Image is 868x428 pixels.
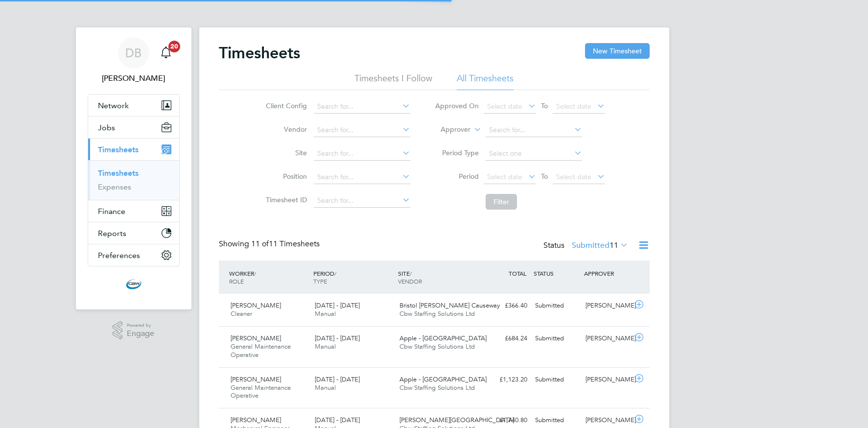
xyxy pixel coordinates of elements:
span: Manual [315,342,336,351]
label: Site [263,148,307,157]
h2: Timesheets [219,43,300,63]
span: ROLE [229,277,244,285]
div: PERIOD [311,264,396,290]
span: [PERSON_NAME] [231,416,281,424]
span: Reports [98,229,126,238]
label: Approved On [435,101,479,110]
span: TYPE [313,277,327,285]
div: Submitted [531,331,582,347]
span: / [334,269,336,277]
span: To [538,170,551,183]
a: Powered byEngage [113,321,154,340]
div: STATUS [531,264,582,282]
span: [PERSON_NAME] [231,334,281,342]
label: Client Config [263,101,307,110]
input: Search for... [314,100,410,114]
span: Powered by [127,321,154,330]
img: cbwstaffingsolutions-logo-retina.png [126,276,141,292]
a: 20 [156,37,176,69]
input: Search for... [314,123,410,137]
span: Cleaner [231,309,252,318]
div: Submitted [531,298,582,314]
span: DB [125,47,141,59]
span: [PERSON_NAME][GEOGRAPHIC_DATA] [399,416,514,424]
span: General Maintenance Operative [231,342,291,359]
div: £366.40 [480,298,531,314]
li: All Timesheets [457,72,514,90]
span: Manual [315,383,336,392]
label: Period Type [435,148,479,157]
span: 11 Timesheets [251,239,320,249]
span: 20 [168,41,180,52]
div: £684.24 [480,331,531,347]
button: Jobs [88,117,179,138]
span: Cbw Staffing Solutions Ltd [399,309,475,318]
span: Bristol [PERSON_NAME] Causeway [399,301,500,309]
div: Status [543,239,630,253]
div: [PERSON_NAME] [582,331,633,347]
span: [PERSON_NAME] [231,375,281,383]
a: Go to home page [88,276,180,292]
span: [DATE] - [DATE] [315,301,360,309]
span: Select date [487,172,522,181]
label: Submitted [572,240,628,250]
span: Finance [98,207,125,216]
span: [PERSON_NAME] [231,301,281,309]
button: New Timesheet [585,43,650,59]
span: Select date [556,172,591,181]
span: Manual [315,309,336,318]
span: Cbw Staffing Solutions Ltd [399,383,475,392]
nav: Main navigation [76,27,191,309]
button: Preferences [88,244,179,266]
input: Select one [486,147,582,161]
div: [PERSON_NAME] [582,298,633,314]
div: Submitted [531,372,582,388]
label: Position [263,172,307,181]
span: Apple - [GEOGRAPHIC_DATA] [399,334,487,342]
div: SITE [396,264,480,290]
button: Timesheets [88,139,179,160]
span: Engage [127,330,154,338]
span: [DATE] - [DATE] [315,375,360,383]
span: 11 of [251,239,269,249]
span: Daniel Barber [88,72,180,84]
button: Network [88,95,179,116]
label: Vendor [263,125,307,134]
span: Select date [556,102,591,111]
button: Reports [88,222,179,244]
span: / [410,269,412,277]
a: Expenses [98,182,131,191]
span: VENDOR [398,277,422,285]
span: Select date [487,102,522,111]
input: Search for... [314,170,410,184]
input: Search for... [486,123,582,137]
span: [DATE] - [DATE] [315,416,360,424]
span: Timesheets [98,145,139,154]
input: Search for... [314,147,410,161]
span: Cbw Staffing Solutions Ltd [399,342,475,351]
span: 11 [610,240,618,250]
span: TOTAL [509,269,526,277]
a: DB[PERSON_NAME] [88,37,180,84]
span: [DATE] - [DATE] [315,334,360,342]
div: WORKER [227,264,311,290]
label: Period [435,172,479,181]
div: APPROVER [582,264,633,282]
span: Preferences [98,251,140,260]
span: / [254,269,256,277]
span: Jobs [98,123,115,132]
div: Showing [219,239,322,249]
span: Network [98,101,129,110]
div: Timesheets [88,160,179,200]
button: Filter [486,194,517,210]
span: General Maintenance Operative [231,383,291,400]
label: Timesheet ID [263,195,307,204]
span: To [538,99,551,112]
input: Search for... [314,194,410,208]
label: Approver [426,125,470,135]
button: Finance [88,200,179,222]
div: £1,123.20 [480,372,531,388]
div: [PERSON_NAME] [582,372,633,388]
a: Timesheets [98,168,139,178]
span: Apple - [GEOGRAPHIC_DATA] [399,375,487,383]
